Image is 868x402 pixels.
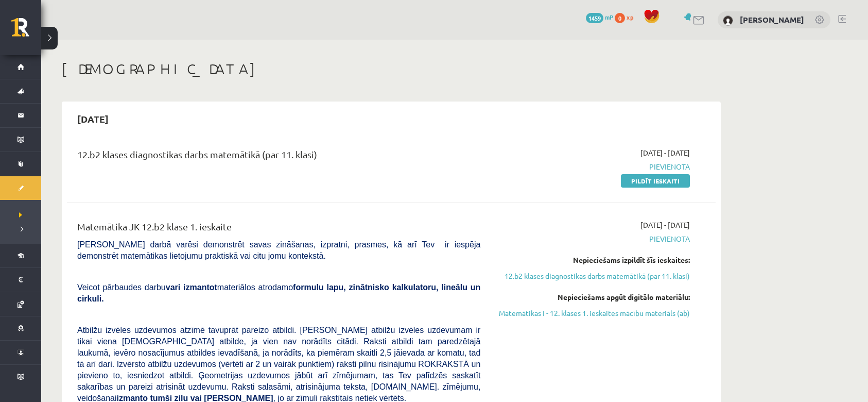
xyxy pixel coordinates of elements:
h1: [DEMOGRAPHIC_DATA] [62,60,721,78]
span: [DATE] - [DATE] [640,220,690,230]
span: 0 [615,13,625,23]
a: 1459 mP [586,13,613,21]
div: 12.b2 klases diagnostikas darbs matemātikā (par 11. klasi) [77,147,480,166]
a: Matemātikas I - 12. klases 1. ieskaites mācību materiāls (ab) [496,308,690,319]
div: Matemātika JK 12.b2 klase 1. ieskaite [77,220,480,239]
span: xp [627,13,633,21]
span: [DATE] - [DATE] [640,147,690,158]
a: Pildīt ieskaiti [621,174,690,188]
span: [PERSON_NAME] darbā varēsi demonstrēt savas zināšanas, izpratni, prasmes, kā arī Tev ir iespēja d... [77,240,480,260]
span: Pievienota [496,161,690,172]
img: Oskars Liepkalns [723,15,733,26]
span: Veicot pārbaudes darbu materiālos atrodamo [77,283,480,303]
span: mP [605,13,613,21]
b: formulu lapu, zinātnisko kalkulatoru, lineālu un cirkuli. [77,283,480,303]
b: vari izmantot [166,283,217,292]
div: Nepieciešams apgūt digitālo materiālu: [496,292,690,303]
span: 1459 [586,13,603,23]
a: [PERSON_NAME] [740,14,804,25]
a: Rīgas 1. Tālmācības vidusskola [11,18,41,44]
a: 0 xp [615,13,638,21]
a: 12.b2 klases diagnostikas darbs matemātikā (par 11. klasi) [496,271,690,281]
h2: [DATE] [67,107,119,131]
div: Nepieciešams izpildīt šīs ieskaites: [496,255,690,265]
span: Pievienota [496,233,690,244]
